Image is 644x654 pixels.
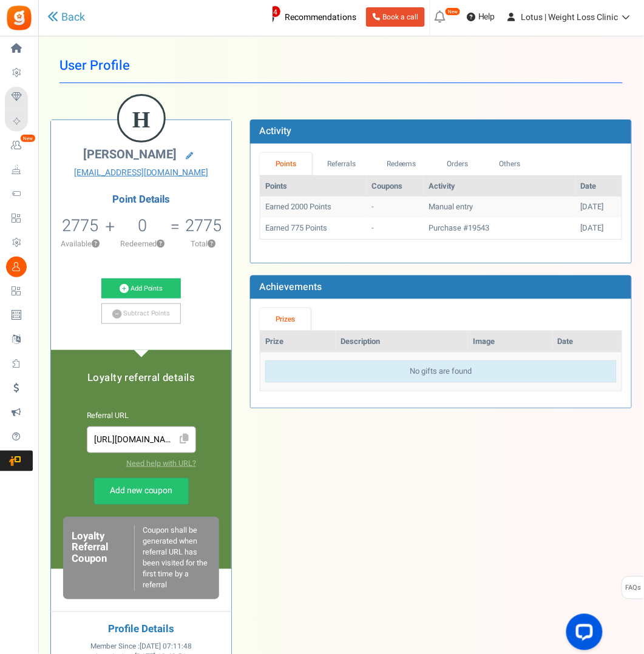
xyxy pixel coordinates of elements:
h4: Profile Details [60,624,222,636]
a: Orders [432,153,484,175]
span: 4 [269,5,281,18]
td: - [367,218,424,239]
div: No gifts are found [265,360,617,383]
a: Add Points [101,278,181,299]
h5: Loyalty referral details [63,373,219,383]
span: Manual entry [429,201,473,212]
img: Gratisfaction [5,4,33,32]
a: Subtract Points [101,303,181,324]
span: [PERSON_NAME] [83,146,177,163]
th: Activity [424,176,575,197]
div: [DATE] [580,223,617,234]
th: Date [575,176,622,197]
h5: 2775 [185,217,222,235]
span: 2775 [63,214,99,238]
span: Click to Copy [175,429,194,450]
a: Help [462,7,500,27]
a: Redeems [371,153,432,175]
figcaption: H [119,96,164,143]
h4: Point Details [51,194,231,205]
th: Prize [260,331,336,352]
h6: Referral URL [87,412,196,420]
div: [DATE] [580,201,617,213]
a: New [5,135,33,156]
span: Lotus | Weight Loss Clinic [521,11,619,24]
p: Redeemed [116,238,169,249]
td: Earned 775 Points [260,218,367,239]
h5: 0 [138,217,147,235]
td: - [367,197,424,218]
span: Help [475,11,495,23]
span: Recommendations [285,11,356,24]
button: ? [157,240,165,248]
div: Coupon shall be generated when referral URL has been visited for the first time by a referral [134,525,211,591]
p: Available [57,238,104,249]
a: Referrals [312,153,371,175]
th: Image [468,331,553,352]
p: Total [181,238,225,249]
th: Date [553,331,622,352]
td: Purchase #19543 [424,218,575,239]
a: Points [260,153,312,175]
a: Prizes [260,308,311,331]
h6: Loyalty Referral Coupon [72,531,134,585]
button: ? [208,240,215,248]
h1: User Profile [59,49,623,83]
span: FAQs [625,577,642,600]
b: Activity [259,124,291,138]
a: Need help with URL? [126,458,196,469]
th: Description [336,331,468,352]
th: Points [260,176,367,197]
a: Add new coupon [94,478,189,505]
th: Coupons [367,176,424,197]
a: Book a call [366,7,425,27]
span: [DATE] 07:11:48 [140,642,192,652]
a: Others [484,153,536,175]
a: 4 Recommendations [255,7,361,27]
button: ? [92,240,100,248]
em: New [20,134,36,143]
em: New [445,7,461,16]
a: [EMAIL_ADDRESS][DOMAIN_NAME] [60,167,222,179]
td: Earned 2000 Points [260,197,367,218]
span: Member Since : [90,642,192,652]
b: Achievements [259,280,322,294]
